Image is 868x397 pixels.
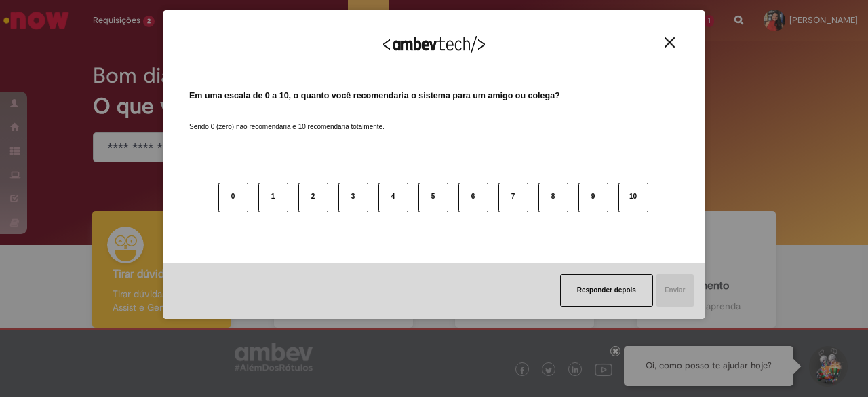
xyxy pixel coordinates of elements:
[660,37,679,48] button: Close
[218,183,248,212] button: 0
[378,183,408,212] button: 4
[258,183,288,212] button: 1
[458,183,488,212] button: 6
[665,37,675,48] img: Close
[418,183,448,212] button: 5
[560,274,653,307] button: Responder depois
[498,183,528,212] button: 7
[298,183,328,212] button: 2
[189,90,560,102] label: Em uma escala de 0 a 10, o quanto você recomendaria o sistema para um amigo ou colega?
[578,183,608,212] button: 9
[538,183,568,212] button: 8
[383,36,485,53] img: Logo Ambevtech
[189,106,384,132] label: Sendo 0 (zero) não recomendaria e 10 recomendaria totalmente.
[618,183,648,212] button: 10
[338,183,368,212] button: 3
